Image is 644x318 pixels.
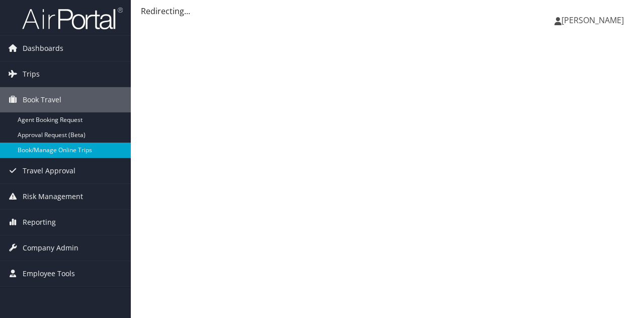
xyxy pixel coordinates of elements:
[23,235,78,261] span: Company Admin
[141,5,634,17] div: Redirecting...
[23,210,56,235] span: Reporting
[23,36,63,61] span: Dashboards
[23,261,75,286] span: Employee Tools
[23,61,40,87] span: Trips
[23,184,83,209] span: Risk Management
[554,5,634,35] a: [PERSON_NAME]
[23,158,75,183] span: Travel Approval
[22,7,123,30] img: airportal-logo.png
[561,15,624,26] span: [PERSON_NAME]
[23,87,61,112] span: Book Travel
